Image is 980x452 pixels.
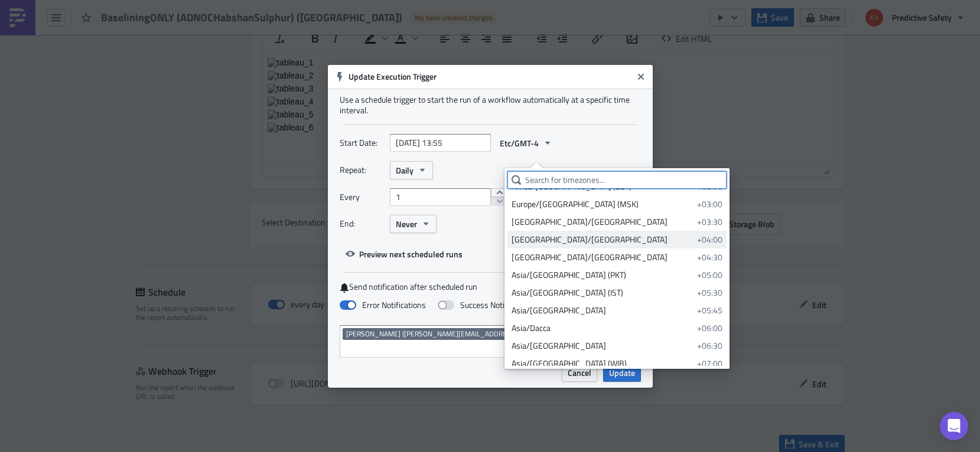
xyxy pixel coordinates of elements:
img: tableau_1 [5,5,51,14]
span: +06:00 [697,322,722,334]
span: +05:00 [697,269,722,281]
img: tableau_5 [5,57,51,66]
span: Preview next scheduled runs [359,248,463,260]
label: Send notification after scheduled run [340,281,641,293]
label: Start Date: [340,134,384,152]
body: Rich Text Area. Press ALT-0 for help. [5,5,564,79]
label: Every [340,188,384,206]
button: Close [632,68,650,86]
span: +05:45 [697,304,722,316]
span: [PERSON_NAME] ([PERSON_NAME][EMAIL_ADDRESS][PERSON_NAME][DOMAIN_NAME]) [346,328,628,339]
div: Asia/[GEOGRAPHIC_DATA] (PKT) [512,269,693,281]
div: Asia/[GEOGRAPHIC_DATA] [512,304,693,316]
div: Open Intercom Messenger [940,412,968,440]
div: Asia/[GEOGRAPHIC_DATA] (IST) [512,287,693,299]
div: Asia/[GEOGRAPHIC_DATA] [512,340,693,352]
img: tableau_2 [5,18,51,27]
img: tableau_6 [5,70,51,79]
span: +04:00 [697,234,722,245]
button: Etc/GMT-4 [494,134,558,152]
button: Daily [390,161,433,179]
button: decrement [491,196,509,206]
label: Success Notifications [438,300,535,310]
img: tableau_3 [5,31,51,40]
div: Asia/Dacca [512,322,693,334]
span: Never [396,218,417,230]
label: Error Notifications [340,300,426,310]
button: Cancel [562,363,597,382]
label: End: [340,215,384,232]
div: Europe/[GEOGRAPHIC_DATA] (MSK) [512,198,693,210]
span: Etc/GMT-4 [500,137,539,149]
span: +05:30 [697,287,722,299]
label: Repeat: [340,161,384,179]
div: [GEOGRAPHIC_DATA]/[GEOGRAPHIC_DATA] [512,234,693,245]
button: increment [491,188,509,198]
div: Asia/[GEOGRAPHIC_DATA] (WIB) [512,358,693,369]
button: Update [603,363,641,382]
span: +03:00 [697,198,722,210]
input: YYYY-MM-DD HH:mm [390,134,491,152]
div: Use a schedule trigger to start the run of a workflow automatically at a specific time interval. [340,94,641,116]
button: Preview next scheduled runs [340,245,468,263]
span: Cancel [568,366,591,379]
span: +03:30 [697,216,722,228]
div: [GEOGRAPHIC_DATA]/[GEOGRAPHIC_DATA] [512,251,693,263]
input: Search for timezones... [507,171,727,189]
h6: Update Execution Trigger [349,71,632,82]
span: +06:30 [697,340,722,352]
button: Never [390,215,437,233]
div: [GEOGRAPHIC_DATA]/[GEOGRAPHIC_DATA] [512,216,693,228]
img: tableau_4 [5,44,51,53]
span: Daily [396,164,414,176]
span: Update [609,366,635,379]
span: +04:30 [697,251,722,263]
span: +07:00 [697,358,722,369]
